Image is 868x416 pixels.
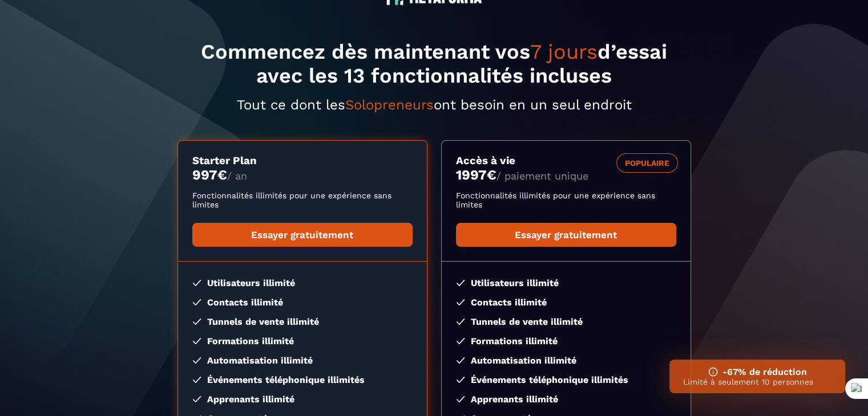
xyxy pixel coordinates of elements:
[456,396,465,402] img: checked
[192,278,413,288] li: Utilisateurs illimité
[456,223,676,247] a: Essayer gratuitement
[192,319,201,325] img: checked
[487,167,496,183] currency: €
[456,319,465,325] img: checked
[683,377,831,386] p: Limité à seulement 10 personnes
[456,154,676,167] h3: Accès à vie
[192,297,413,308] li: Contacts illimité
[192,377,201,383] img: checked
[456,355,676,366] li: Automatisation illimité
[496,170,588,182] span: / paiement unique
[192,154,413,167] h3: Starter Plan
[192,394,413,405] li: Apprenants illimité
[456,338,465,344] img: checked
[456,280,465,286] img: checked
[456,278,676,288] li: Utilisateurs illimité
[192,374,413,385] li: Événements téléphonique illimités
[192,223,413,247] a: Essayer gratuitement
[192,299,201,305] img: checked
[227,170,247,182] span: / an
[456,191,676,209] p: Fonctionnalités illimités pour une expérience sans limites
[217,167,227,183] currency: €
[456,316,676,327] li: Tunnels de vente illimité
[456,167,496,183] money: 1997
[456,377,465,383] img: checked
[456,394,676,405] li: Apprenants illimité
[192,338,201,344] img: checked
[192,396,201,402] img: checked
[177,40,691,88] h1: Commencez dès maintenant vos d’essai avec les 13 fonctionnalités incluses
[192,336,413,346] li: Formations illimité
[708,367,718,377] img: ifno
[192,357,201,364] img: checked
[192,167,227,183] money: 997
[683,366,831,377] h3: -67% de réduction
[456,336,676,346] li: Formations illimité
[530,40,597,64] span: 7 jours
[192,316,413,327] li: Tunnels de vente illimité
[456,357,465,364] img: checked
[192,355,413,366] li: Automatisation illimité
[456,299,465,305] img: checked
[192,280,201,286] img: checked
[456,374,676,385] li: Événements téléphonique illimités
[192,191,413,209] p: Fonctionnalités illimités pour une expérience sans limites
[345,97,434,113] span: Solopreneurs
[616,153,678,173] div: POPULAIRE
[177,97,691,113] p: Tout ce dont les ont besoin en un seul endroit
[456,297,676,308] li: Contacts illimité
